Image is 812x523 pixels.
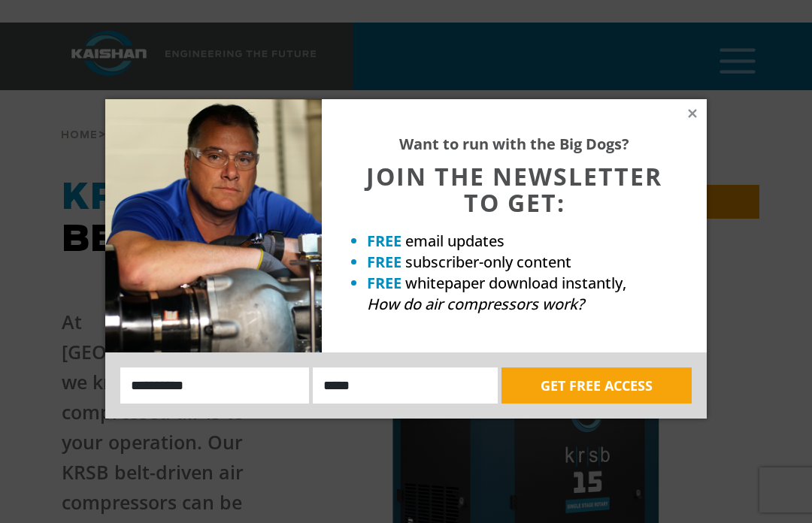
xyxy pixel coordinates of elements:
span: subscriber-only content [405,252,571,272]
span: JOIN THE NEWSLETTER TO GET: [366,160,662,219]
input: Name: [120,367,309,404]
input: Email [313,367,498,404]
span: email updates [405,231,504,251]
em: How do air compressors work? [367,294,584,314]
strong: FREE [367,252,401,272]
button: GET FREE ACCESS [501,367,692,404]
button: Close [686,107,699,120]
strong: Want to run with the Big Dogs? [399,134,629,154]
strong: FREE [367,231,401,251]
span: whitepaper download instantly, [405,273,626,293]
strong: FREE [367,273,401,293]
